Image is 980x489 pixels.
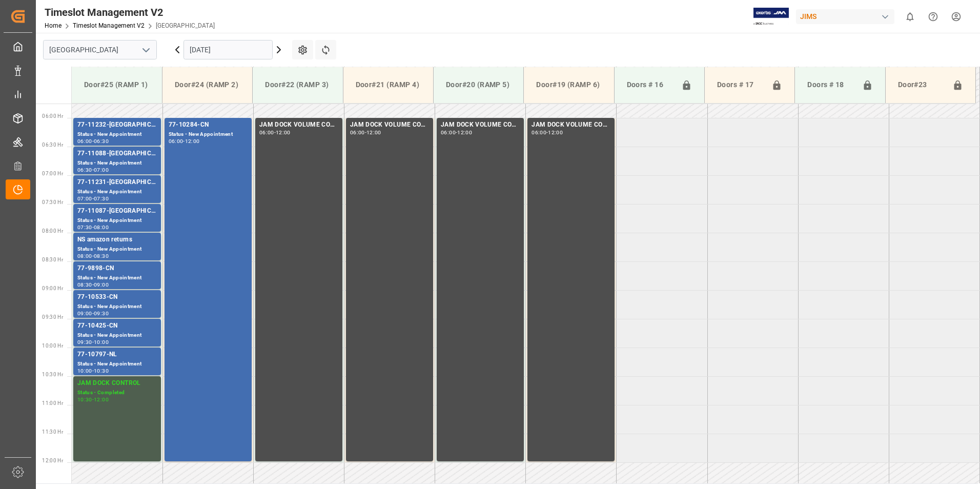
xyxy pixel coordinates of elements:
div: Door#22 (RAMP 3) [261,75,334,94]
span: 09:30 Hr [42,314,63,320]
span: 10:00 Hr [42,343,63,349]
div: Status - Completed [77,389,157,397]
button: open menu [138,42,153,58]
div: 08:00 [77,254,92,258]
span: 08:00 Hr [42,228,63,234]
div: 06:00 [441,130,456,135]
button: JIMS [796,7,899,26]
div: Status - New Appointment [77,360,157,369]
div: 10:00 [94,340,109,344]
div: Status - New Appointment [77,188,157,196]
div: Door#19 (RAMP 6) [532,75,605,94]
div: 09:00 [77,311,92,316]
div: - [92,340,94,344]
div: 77-11232-[GEOGRAPHIC_DATA] [77,120,157,130]
div: 09:00 [94,282,109,287]
div: - [92,168,94,172]
div: JAM DOCK VOLUME CONTROL [441,120,520,130]
div: 08:30 [77,282,92,287]
div: - [274,130,276,135]
div: 77-10284-CN [169,120,248,130]
div: - [92,311,94,316]
div: - [92,225,94,230]
div: Status - New Appointment [77,245,157,254]
div: JAM DOCK CONTROL [77,378,157,389]
div: 06:00 [532,130,546,135]
div: Door#24 (RAMP 2) [171,75,244,94]
div: - [92,196,94,201]
div: Status - New Appointment [77,274,157,282]
a: Timeslot Management V2 [73,22,145,29]
div: - [92,254,94,258]
div: 09:30 [94,311,109,316]
span: 07:00 Hr [42,171,63,176]
div: - [92,369,94,373]
div: 06:30 [94,139,109,144]
div: JAM DOCK VOLUME CONTROL [532,120,610,130]
div: - [456,130,457,135]
div: Door#20 (RAMP 5) [442,75,515,94]
div: Timeslot Management V2 [45,5,215,20]
span: 11:30 Hr [42,429,63,435]
div: NS amazon returns [77,235,157,245]
button: show 0 new notifications [899,5,922,28]
div: 12:00 [366,130,381,135]
div: 77-11088-[GEOGRAPHIC_DATA] [77,149,157,159]
div: 12:00 [276,130,291,135]
div: Status - New Appointment [77,130,157,139]
button: Help Center [922,5,945,28]
div: 06:30 [77,168,92,172]
span: 09:00 Hr [42,286,63,291]
div: - [365,130,366,135]
div: 07:00 [77,196,92,201]
div: Doors # 17 [713,75,767,95]
div: 09:30 [77,340,92,344]
div: - [92,282,94,287]
div: 77-11231-[GEOGRAPHIC_DATA] [77,177,157,188]
div: 06:00 [77,139,92,144]
div: Status - New Appointment [77,159,157,168]
div: 77-10425-CN [77,321,157,331]
div: 10:30 [77,397,92,402]
a: Home [45,22,62,29]
div: 77-10533-CN [77,292,157,302]
span: 12:00 Hr [42,458,63,463]
div: Status - New Appointment [77,302,157,311]
div: - [92,139,94,144]
input: DD.MM.YYYY [183,40,273,59]
div: JAM DOCK VOLUME CONTROL [259,120,338,130]
div: 06:00 [259,130,274,135]
span: 10:30 Hr [42,372,63,377]
div: 10:00 [77,369,92,373]
div: 08:00 [94,225,109,230]
div: 07:30 [94,196,109,201]
div: Door#21 (RAMP 4) [352,75,425,94]
input: Type to search/select [43,40,157,59]
div: JAM DOCK VOLUME CONTROL [350,120,429,130]
div: 77-11087-[GEOGRAPHIC_DATA] [77,206,157,216]
div: Status - New Appointment [169,130,248,139]
div: Doors # 18 [803,75,857,95]
div: Doors # 16 [623,75,677,95]
div: Door#23 [894,75,948,95]
div: 12:00 [548,130,563,135]
div: 07:30 [77,225,92,230]
span: 11:00 Hr [42,400,63,406]
div: 12:00 [94,397,109,402]
div: JIMS [796,9,894,24]
span: 07:30 Hr [42,199,63,205]
span: 06:30 Hr [42,142,63,148]
div: 77-9898-CN [77,263,157,274]
div: - [183,139,185,144]
div: - [546,130,548,135]
div: 77-10797-NL [77,350,157,360]
div: 12:00 [457,130,472,135]
div: 08:30 [94,254,109,258]
span: 06:00 Hr [42,113,63,119]
img: Exertis%20JAM%20-%20Email%20Logo.jpg_1722504956.jpg [753,8,789,26]
div: 06:00 [350,130,365,135]
div: 07:00 [94,168,109,172]
div: Door#25 (RAMP 1) [80,75,154,94]
div: - [92,397,94,402]
div: Status - New Appointment [77,216,157,225]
